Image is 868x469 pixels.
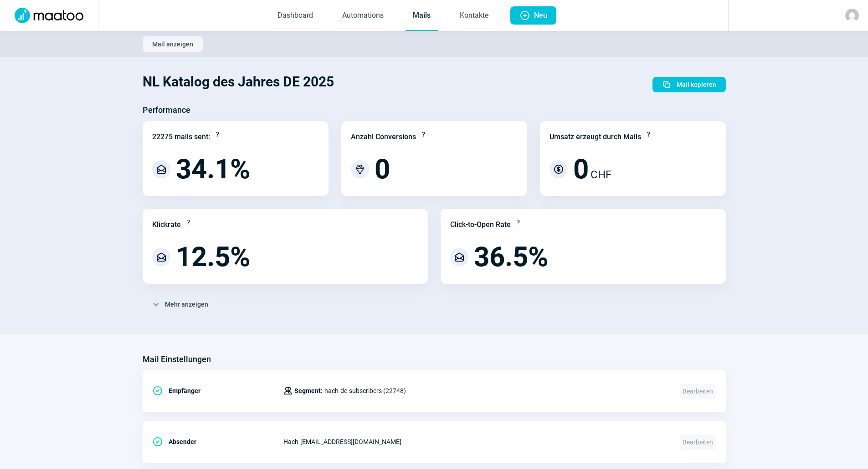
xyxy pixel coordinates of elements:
[176,156,250,183] span: 34.1%
[9,8,89,23] img: Logo
[143,297,218,312] button: Mehr anzeigen
[283,433,669,451] div: Hach - [EMAIL_ADDRESS][DOMAIN_NAME]
[474,243,548,271] span: 36.5%
[152,219,181,230] div: Klickrate
[452,1,496,31] a: Kontakte
[845,9,859,22] img: avatar
[534,6,547,25] span: Neu
[591,166,611,183] span: CHF
[680,383,716,399] span: Bearbeiten
[143,66,334,97] h1: NL Katalog des Jahres DE 2025
[165,297,208,312] span: Mehr anzeigen
[450,219,511,230] div: Click-to-Open Rate
[270,1,320,31] a: Dashboard
[294,385,323,396] span: Segment:
[677,77,716,92] span: Mail kopieren
[351,131,416,142] div: Anzahl Conversions
[176,243,250,271] span: 12.5%
[550,131,641,142] div: Umsatz erzeugt durch Mails
[573,156,589,183] span: 0
[143,103,190,117] h3: Performance
[152,382,283,400] div: Empfänger
[680,434,716,450] span: Bearbeiten
[152,37,193,51] span: Mail anzeigen
[406,1,438,31] a: Mails
[375,156,390,183] span: 0
[335,1,391,31] a: Automations
[283,382,406,400] div: hach-de-subscribers (22748)
[152,433,283,451] div: Absender
[652,77,726,92] button: Mail kopieren
[143,36,203,52] button: Mail anzeigen
[510,6,556,25] button: Neu
[143,352,211,367] h3: Mail Einstellungen
[152,131,210,142] div: 22275 mails sent:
